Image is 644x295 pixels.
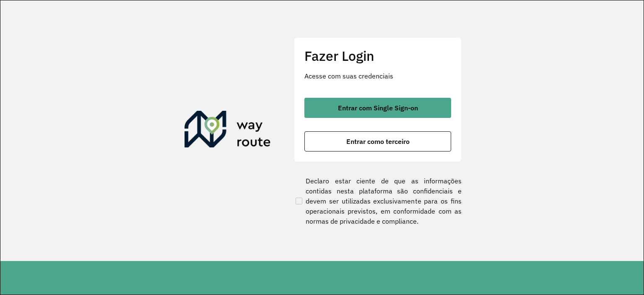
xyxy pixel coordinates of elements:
p: Acesse com suas credenciais [304,71,451,81]
h2: Fazer Login [304,48,451,64]
button: button [304,98,451,118]
span: Entrar com Single Sign-on [338,104,418,111]
label: Declaro estar ciente de que as informações contidas nesta plataforma são confidenciais e devem se... [294,176,462,226]
span: Entrar como terceiro [346,138,410,145]
img: Roteirizador AmbevTech [184,111,271,151]
button: button [304,131,451,151]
